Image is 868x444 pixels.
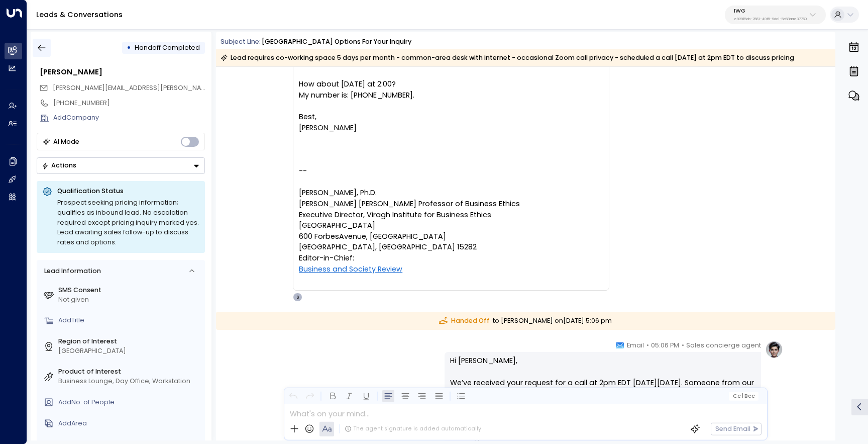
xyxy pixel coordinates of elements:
div: AddArea [58,419,201,428]
p: Hi [PERSON_NAME], We’ve received your request for a call at 2pm EDT [DATE][DATE]. Someone from ou... [450,356,755,431]
div: Business Lounge, Day Office, Workstation [58,377,201,386]
div: AddNo. of People [58,398,201,407]
span: -- [299,166,603,177]
div: [PERSON_NAME] [40,67,205,78]
button: Undo [287,390,299,403]
div: to [PERSON_NAME] on [DATE] 5:06 pm [216,312,835,330]
div: [PHONE_NUMBER] [53,99,205,108]
span: • [646,340,649,350]
div: AI Mode [53,137,79,147]
button: Cc|Bcc [729,392,758,400]
div: AddCompany [53,113,205,123]
p: IWG [734,8,807,14]
div: Button group with a nested menu [37,157,205,174]
a: Business and Society Review [299,264,402,275]
div: Best, [PERSON_NAME] [299,112,603,133]
div: Not given [58,295,201,305]
div: Lead Information [41,267,100,276]
div: • [127,40,131,56]
font: [GEOGRAPHIC_DATA] [299,220,375,230]
font: Editor-in-Chief: [299,253,354,263]
span: Cc Bcc [732,393,755,399]
p: Qualification Status [57,187,199,196]
font: Executive Director, Viragh Institute for Business Ethics [299,210,491,220]
label: SMS Consent [58,286,201,295]
div: The agent signature is added automatically [345,425,481,433]
label: Region of Interest [58,337,201,346]
span: Email [627,340,644,350]
span: Handoff Completed [135,43,200,52]
span: Sales concierge agent [686,340,761,350]
div: Lead requires co-working space 5 days per month - common-area desk with internet - occasional Zoo... [221,53,794,63]
button: Actions [37,157,205,174]
div: Actions [42,161,76,169]
a: Leads & Conversations [36,10,123,20]
label: Product of Interest [58,367,201,377]
font: [GEOGRAPHIC_DATA], [GEOGRAPHIC_DATA] 15282 [299,242,477,252]
div: S [293,293,302,302]
div: [GEOGRAPHIC_DATA] options for your inquiry [262,37,411,47]
button: Redo [304,390,316,403]
span: Avenue, [GEOGRAPHIC_DATA] [339,231,446,242]
span: 05:06 PM [651,340,679,350]
span: Subject Line: [221,37,261,46]
div: Prospect seeking pricing information; qualifies as inbound lead. No escalation required except pr... [57,198,199,247]
span: • [682,340,684,350]
p: e92915cb-7661-49f5-9dc1-5c58aae37760 [734,17,807,21]
font: [PERSON_NAME], Ph.D. [PERSON_NAME] [PERSON_NAME] Professor of Business Ethics [299,188,520,209]
span: | [742,393,743,399]
div: [GEOGRAPHIC_DATA] [58,346,201,356]
span: Handed Off [439,316,490,326]
div: How about [DATE] at 2:00? My number is: [PHONE_NUMBER]. [299,79,603,101]
font: 600 Forbes [299,231,339,241]
img: profile-logo.png [765,340,783,359]
button: IWGe92915cb-7661-49f5-9dc1-5c58aae37760 [725,6,826,24]
span: [PERSON_NAME][EMAIL_ADDRESS][PERSON_NAME][DOMAIN_NAME] [53,83,266,92]
div: AddTitle [58,316,201,325]
span: david.wasieleski@gmail.com [53,83,205,93]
